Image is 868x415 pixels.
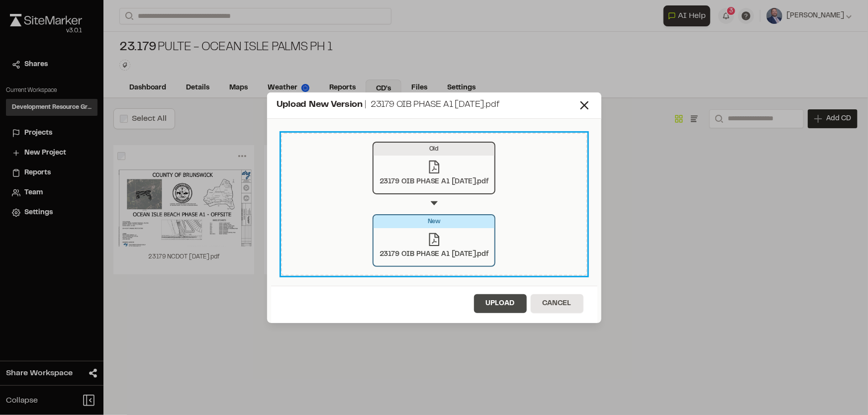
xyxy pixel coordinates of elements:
span: | [365,101,366,109]
div: New [374,215,494,228]
span: 23179 OIB PHASE A1 [DATE].pdf [371,101,499,109]
div: 23179 OIB PHASE A1 [DATE].pdf [380,249,488,260]
div: Upload New Version [277,98,578,112]
button: Upload [474,294,527,313]
div: Old [374,143,494,156]
div: Old23179 OIB PHASE A1 [DATE].pdfNew23179 OIB PHASE A1 [DATE].pdf [281,133,587,276]
button: Cancel [531,294,583,313]
div: 23179 OIB PHASE A1 [DATE].pdf [380,176,488,187]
